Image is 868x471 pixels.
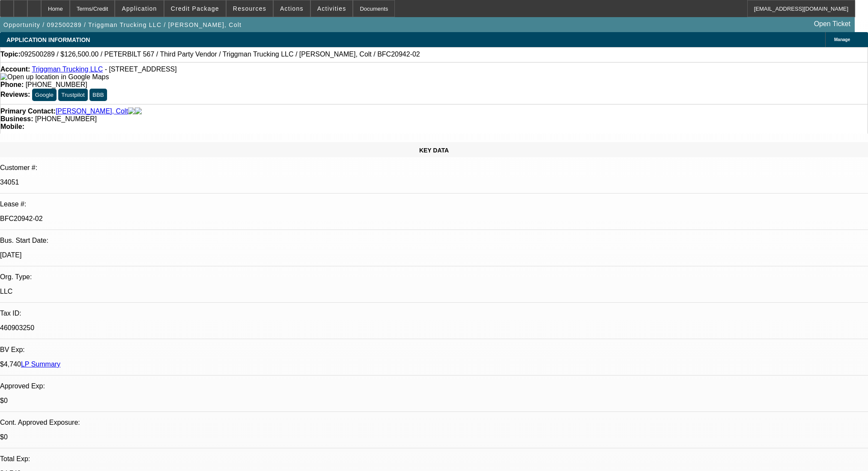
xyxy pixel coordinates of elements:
a: Triggman Trucking LLC [32,66,103,73]
a: Open Ticket [811,17,854,31]
span: [PHONE_NUMBER] [35,115,97,122]
button: BBB [89,89,107,101]
strong: Mobile: [0,123,24,130]
strong: Phone: [0,81,24,88]
strong: Business: [0,115,33,122]
span: Actions [280,5,304,12]
strong: Account: [0,66,30,73]
span: Manage [834,37,850,42]
a: LP Summary [21,361,60,368]
span: - [STREET_ADDRESS] [105,66,177,73]
button: Google [32,89,57,101]
button: Resources [227,0,273,17]
span: Activities [317,5,346,12]
button: Credit Package [164,0,226,17]
strong: Reviews: [0,91,30,98]
a: [PERSON_NAME], Colt [56,107,128,115]
span: KEY DATA [419,147,449,154]
span: Application [122,5,157,12]
strong: Topic: [0,51,21,58]
button: Activities [311,0,353,17]
img: linkedin-icon.png [135,107,142,115]
a: View Google Maps [0,73,109,80]
span: Resources [233,5,266,12]
span: [PHONE_NUMBER] [26,81,87,88]
button: Trustpilot [58,89,87,101]
span: 092500289 / $126,500.00 / PETERBILT 567 / Third Party Vendor / Triggman Trucking LLC / [PERSON_NA... [21,51,420,58]
button: Actions [274,0,310,17]
span: Opportunity / 092500289 / Triggman Trucking LLC / [PERSON_NAME], Colt [3,21,242,28]
span: APPLICATION INFORMATION [6,36,90,43]
img: Open up location in Google Maps [0,73,109,81]
strong: Primary Contact: [0,107,56,115]
span: Credit Package [171,5,219,12]
img: facebook-icon.png [128,107,135,115]
button: Application [115,0,163,17]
